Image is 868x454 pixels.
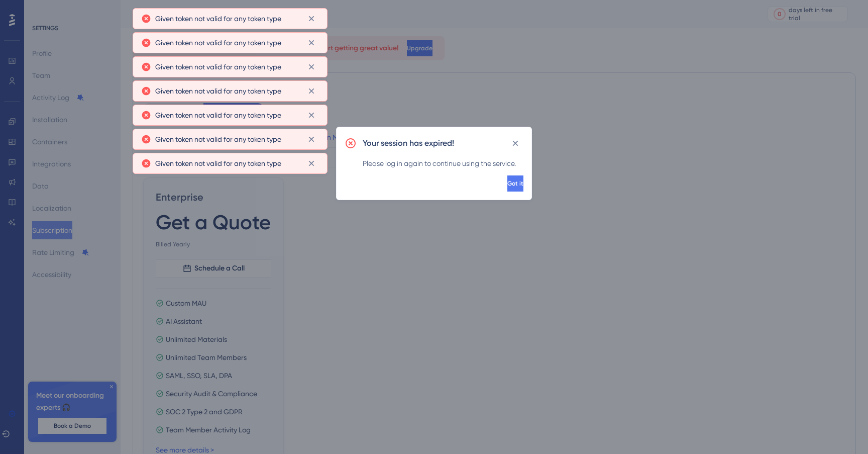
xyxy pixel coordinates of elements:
div: Please log in again to continue using the service. [363,157,523,169]
span: Got it [507,179,523,188]
span: Given token not valid for any token type [155,61,281,73]
span: Given token not valid for any token type [155,13,281,25]
span: Given token not valid for any token type [155,157,281,169]
span: Given token not valid for any token type [155,109,281,121]
span: Given token not valid for any token type [155,85,281,97]
span: Given token not valid for any token type [155,37,281,49]
h2: Your session has expired! [363,137,454,149]
span: Given token not valid for any token type [155,133,281,145]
